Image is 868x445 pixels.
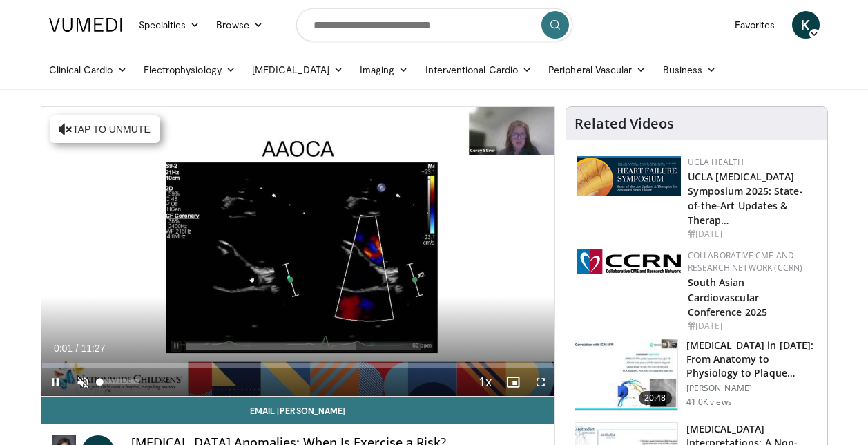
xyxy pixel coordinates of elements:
h4: Related Videos [575,115,674,132]
a: Specialties [131,11,209,39]
a: K [792,11,820,39]
span: / [76,343,79,354]
a: UCLA [MEDICAL_DATA] Symposium 2025: State-of-the-Art Updates & Therap… [688,170,803,227]
img: 0682476d-9aca-4ba2-9755-3b180e8401f5.png.150x105_q85_autocrop_double_scale_upscale_version-0.2.png [577,156,681,196]
div: [DATE] [688,228,816,240]
button: Unmute [69,368,97,396]
button: Fullscreen [527,368,554,396]
img: 823da73b-7a00-425d-bb7f-45c8b03b10c3.150x105_q85_crop-smart_upscale.jpg [575,339,677,411]
a: Imaging [351,56,417,84]
p: [PERSON_NAME] [686,383,819,394]
a: [MEDICAL_DATA] [244,56,351,84]
input: Search topics, interventions [296,8,572,41]
a: Collaborative CME and Research Network (CCRN) [688,249,803,274]
a: South Asian Cardiovascular Conference 2025 [688,276,768,318]
video-js: Video Player [41,107,554,397]
div: Progress Bar [41,363,554,368]
span: 11:27 [81,343,105,354]
span: 20:48 [639,391,672,405]
a: Business [655,56,725,84]
img: a04ee3ba-8487-4636-b0fb-5e8d268f3737.png.150x105_q85_autocrop_double_scale_upscale_version-0.2.png [577,249,681,274]
a: Clinical Cardio [41,56,135,84]
button: Playback Rate [472,368,499,396]
a: Electrophysiology [135,56,244,84]
a: UCLA Health [688,156,744,168]
div: [DATE] [688,320,816,332]
span: 0:01 [54,343,73,354]
img: VuMedi Logo [49,18,122,32]
button: Pause [41,368,69,396]
p: 41.0K views [686,397,732,408]
button: Tap to unmute [50,115,160,143]
a: Email [PERSON_NAME] [41,397,554,424]
a: Interventional Cardio [417,56,541,84]
a: Browse [208,11,271,39]
a: 20:48 [MEDICAL_DATA] in [DATE]: From Anatomy to Physiology to Plaque Burden and … [PERSON_NAME] 4... [575,339,819,412]
a: Favorites [726,11,784,39]
a: Peripheral Vascular [540,56,654,84]
div: Volume Level [100,379,139,384]
button: Enable picture-in-picture mode [499,368,527,396]
h3: [MEDICAL_DATA] in [DATE]: From Anatomy to Physiology to Plaque Burden and … [686,339,819,380]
